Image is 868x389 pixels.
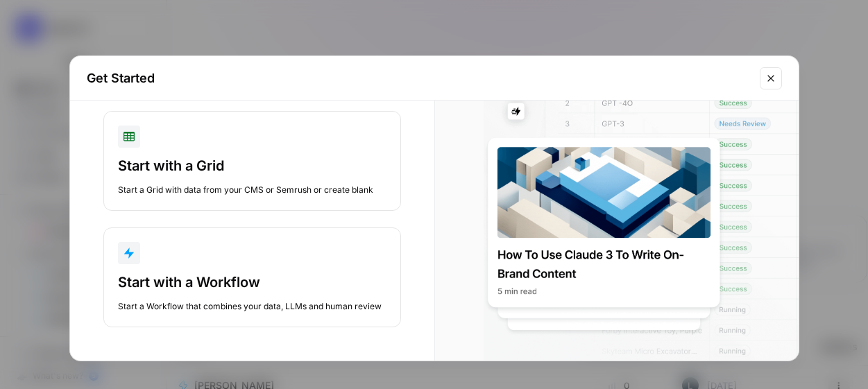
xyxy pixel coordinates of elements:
div: Start with a Grid [118,156,386,175]
button: Start with a GridStart a Grid with data from your CMS or Semrush or create blank [103,111,401,211]
h2: Get Started [87,69,751,88]
div: Start a Workflow that combines your data, LLMs and human review [118,300,386,313]
div: Start a Grid with data from your CMS or Semrush or create blank [118,184,386,196]
div: Start with a Workflow [118,273,386,292]
button: Close modal [760,67,782,89]
button: Start with a WorkflowStart a Workflow that combines your data, LLMs and human review [103,227,401,327]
